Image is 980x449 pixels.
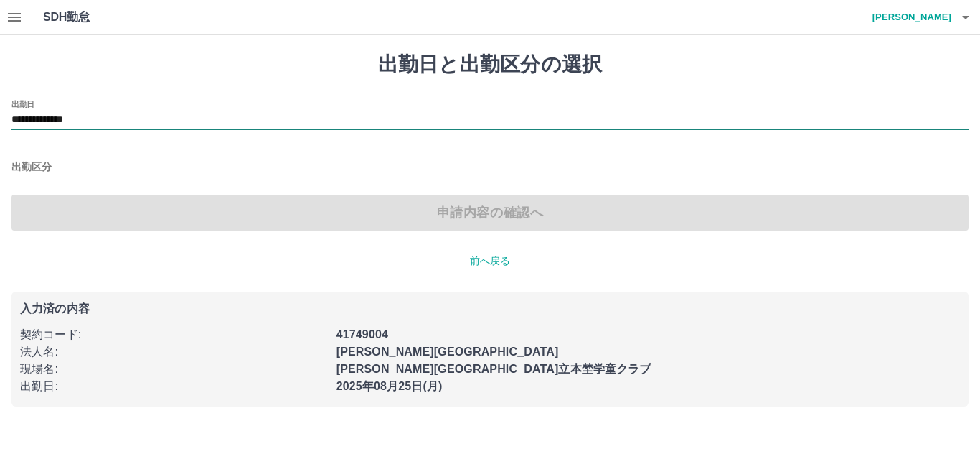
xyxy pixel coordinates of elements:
[11,52,969,77] h1: 出勤日と出勤区分の選択
[336,328,388,341] b: 41749004
[11,254,969,269] p: 前へ戻る
[336,380,443,392] b: 2025年08月25日(月)
[11,98,34,109] label: 出勤日
[20,303,960,315] p: 入力済の内容
[336,346,559,358] b: [PERSON_NAME][GEOGRAPHIC_DATA]
[20,361,328,378] p: 現場名 :
[20,378,328,395] p: 出勤日 :
[336,363,651,375] b: [PERSON_NAME][GEOGRAPHIC_DATA]立本埜学童クラブ
[20,343,328,361] p: 法人名 :
[20,326,328,343] p: 契約コード :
